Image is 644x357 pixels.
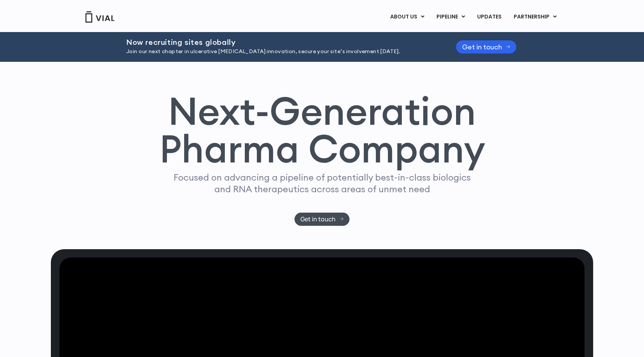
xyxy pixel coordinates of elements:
a: Get in touch [456,40,516,54]
p: Join our next chapter in ulcerative [MEDICAL_DATA] innovation, secure your site’s involvement [DA... [126,47,437,56]
a: Get in touch [295,213,350,226]
p: Focused on advancing a pipeline of potentially best-in-class biologics and RNA therapeutics acros... [170,172,474,195]
a: PARTNERSHIPMenu Toggle [508,11,563,23]
h1: Next-Generation Pharma Company [159,92,485,168]
a: PIPELINEMenu Toggle [430,11,471,23]
img: Vial Logo [85,11,115,23]
span: Get in touch [301,216,336,222]
a: UPDATES [471,11,507,23]
h2: Now recruiting sites globally [126,38,437,46]
span: Get in touch [462,44,502,50]
a: ABOUT USMenu Toggle [384,11,430,23]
